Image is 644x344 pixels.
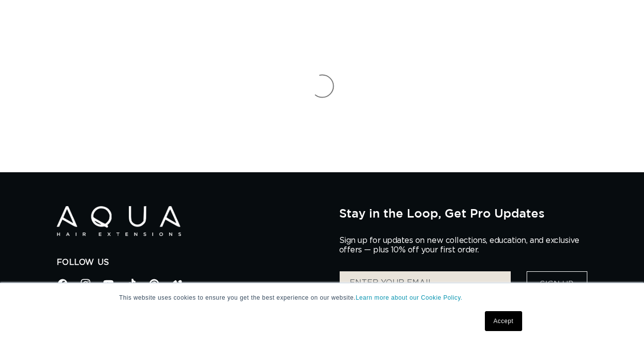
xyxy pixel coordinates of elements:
input: ENTER YOUR EMAIL [340,271,511,296]
h2: Stay in the Loop, Get Pro Updates [339,206,588,220]
p: This website uses cookies to ensure you get the best experience on our website. [119,293,525,302]
button: Sign Up [527,271,587,296]
img: Aqua Hair Extensions [57,206,181,236]
a: Accept [485,311,522,331]
a: Learn more about our Cookie Policy. [356,294,462,301]
h2: Follow Us [57,257,324,268]
p: Sign up for updates on new collections, education, and exclusive offers — plus 10% off your first... [339,236,588,255]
